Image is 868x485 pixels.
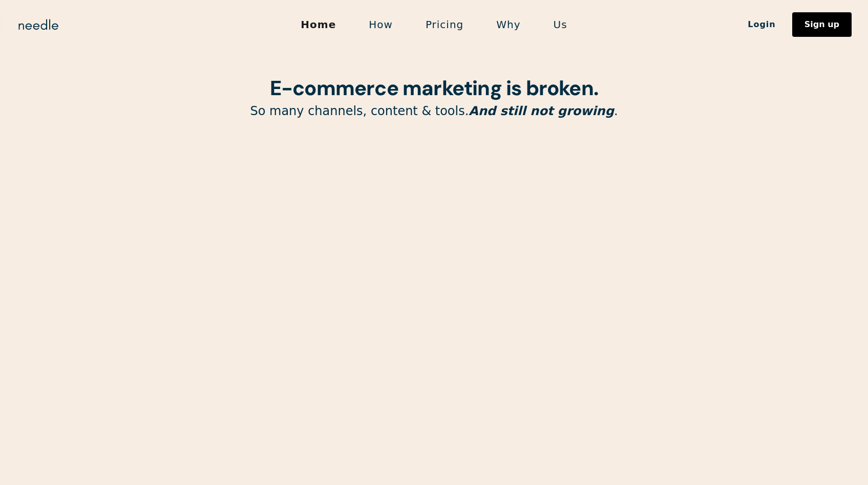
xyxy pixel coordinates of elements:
[409,14,480,35] a: Pricing
[537,14,584,35] a: Us
[480,14,537,35] a: Why
[284,14,352,35] a: Home
[352,14,409,35] a: How
[805,20,839,29] div: Sign up
[731,16,792,33] a: Login
[792,12,852,37] a: Sign up
[173,103,695,119] p: So many channels, content & tools. .
[270,75,598,101] strong: E-commerce marketing is broken.
[469,104,614,118] em: And still not growing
